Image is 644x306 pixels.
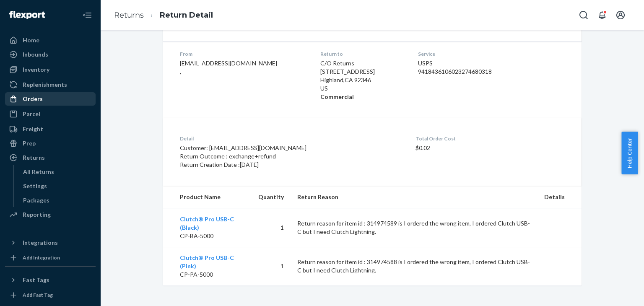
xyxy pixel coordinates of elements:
td: 1 [252,247,291,285]
a: Reporting [5,208,96,221]
a: Home [5,34,96,47]
a: Replenishments [5,78,96,91]
div: Settings [23,182,47,190]
dt: From [180,50,307,57]
td: 1 [252,208,291,247]
button: Integrations [5,236,96,249]
a: Parcel [5,107,96,121]
div: Returns [23,153,45,162]
a: Return Detail [160,10,213,20]
button: Fast Tags [5,273,96,287]
div: Add Integration [23,254,60,261]
a: Clutch® Pro USB-C (Pink) [180,254,234,270]
p: Return Creation Date : [DATE] [180,161,415,169]
a: Orders [5,92,96,106]
a: Prep [5,137,96,150]
th: Product Name [163,186,252,208]
p: Customer: [EMAIL_ADDRESS][DOMAIN_NAME] [180,144,415,152]
span: USPS [418,60,433,67]
ol: breadcrumbs [107,3,220,28]
a: Settings [19,179,96,193]
p: Return reason for item id : 314974588 is I ordered the wrong item, I ordered Clutch USB-C but I n... [297,258,531,275]
a: Add Fast Tag [5,290,96,300]
a: Returns [114,10,144,20]
div: Add Fast Tag [23,291,53,298]
button: Close Navigation [79,7,96,23]
div: 9418436106023274680318 [418,67,522,76]
strong: Commercial [320,93,354,100]
button: Open account menu [612,7,629,23]
a: Add Integration [5,253,96,263]
a: All Returns [19,165,96,179]
div: Home [23,36,39,44]
th: Details [538,186,582,208]
a: Inventory [5,63,96,76]
p: Highland , CA 92346 [320,76,405,84]
div: All Returns [23,168,54,176]
div: Orders [23,95,43,103]
dt: Return to [320,50,405,57]
button: Help Center [621,132,638,174]
p: Return reason for item id : 314974589 is I ordered the wrong item, I ordered Clutch USB-C but I n... [297,219,531,236]
div: Inbounds [23,50,48,59]
img: Flexport logo [9,11,45,19]
span: [EMAIL_ADDRESS][DOMAIN_NAME] , [180,60,277,75]
p: [STREET_ADDRESS] [320,67,405,76]
p: US [320,84,405,93]
div: Fast Tags [23,276,49,284]
p: Return Outcome : exchange+refund [180,152,415,161]
button: Open Search Box [575,7,592,23]
dt: Service [418,50,522,57]
div: Packages [23,196,49,205]
div: Parcel [23,110,40,118]
button: Open notifications [594,7,610,23]
a: Inbounds [5,48,96,61]
dt: Total Order Cost [415,135,565,142]
a: Freight [5,122,96,136]
div: Reporting [23,210,51,219]
th: Quantity [252,186,291,208]
p: CP-PA-5000 [180,270,245,279]
a: Clutch® Pro USB-C (Black) [180,215,234,231]
p: CP-BA-5000 [180,232,245,240]
div: Freight [23,125,43,133]
div: Inventory [23,65,49,74]
div: Prep [23,139,36,148]
div: Replenishments [23,80,67,89]
p: C/O Returns [320,59,405,67]
div: $0.02 [415,135,565,169]
a: Packages [19,194,96,207]
div: Integrations [23,239,58,247]
dt: Detail [180,135,415,142]
a: Returns [5,151,96,164]
th: Return Reason [291,186,538,208]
